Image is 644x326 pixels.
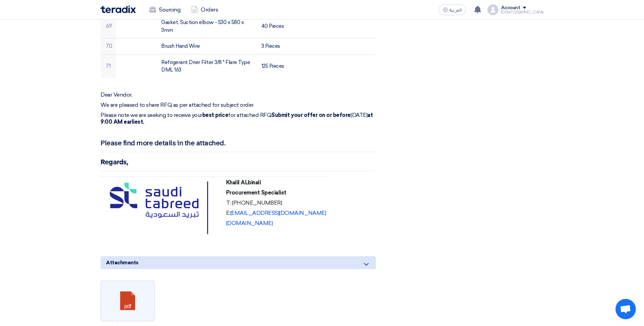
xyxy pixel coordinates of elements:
td: 69 [100,15,116,38]
div: [DEMOGRAPHIC_DATA] [501,11,544,14]
a: [DOMAIN_NAME] [226,220,273,226]
h2: Please find more details in the attached. [100,139,376,152]
strong: at 9:00 AM earliest. [100,112,373,125]
strong: Procurement Specialist [226,189,287,196]
a: Orders [186,2,223,17]
img: Teradix logo [100,5,136,13]
p: We are pleased to share RFQ as per attached for subject order. [100,102,376,108]
p: Dear Vendor, [100,91,376,98]
p: E: [226,210,326,217]
td: 125 Pieces [256,54,296,78]
strong: Submit your offer on or before [271,112,351,118]
td: 3 Pieces [256,38,296,55]
td: 70 [100,38,116,55]
strong: best price [202,112,228,118]
span: العربية [449,8,462,13]
td: Brush Hand Wire [156,38,256,55]
div: Open chat [615,299,636,319]
td: Refrigerant Drier Filter 3/8 " Flare Type DML 163 [156,54,256,78]
button: العربية [439,4,466,15]
p: Please note we are seeking to receive your for attached RFQ [DATE] [100,112,376,125]
a: Sourcing [144,2,186,17]
strong: Khalil ALbinali [226,179,261,186]
img: profile_test.png [487,4,498,15]
span: Attachments [106,259,139,266]
td: 71 [100,54,116,78]
td: Gasket, Suction elbow - 530 x 580 x 3mm [156,15,256,38]
p: T: [PHONE_NUMBER] [226,200,326,206]
strong: Regards, [100,159,128,166]
a: [EMAIL_ADDRESS][DOMAIN_NAME] [230,210,326,216]
td: 40 Pieces [256,15,296,38]
img: I4IRbxIBg0YhIjQkQlChGJTVQipArAAA9CsYfxiUIEgGhFLnbRi18EYxjFOEYyltGMZyxfQAAAOw== [103,179,221,237]
div: Account [501,5,520,11]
